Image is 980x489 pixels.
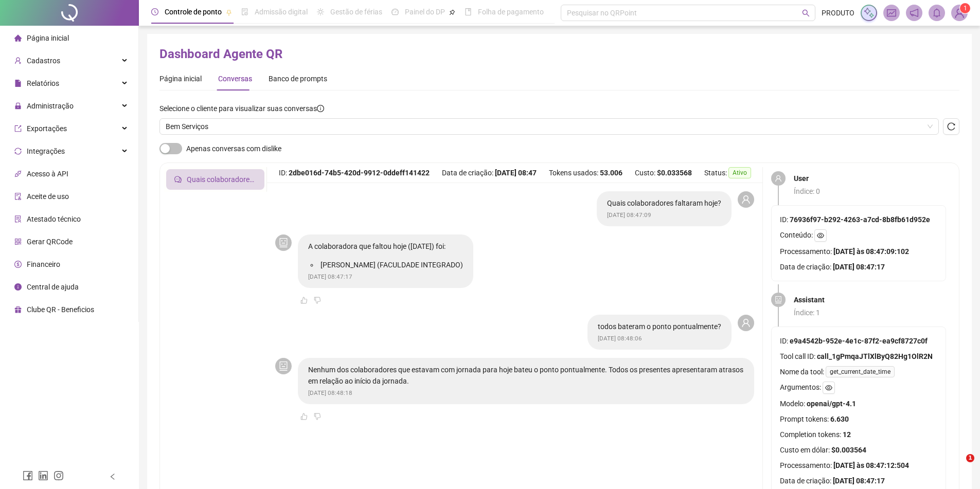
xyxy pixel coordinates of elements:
span: Nome da tool: [780,366,824,377]
span: Folha de pagamento [478,8,544,16]
span: Controle de ponto [165,8,222,16]
span: linkedin [38,470,48,481]
span: 76936f97-b292-4263-a7cd-8b8fb61d952e [790,214,930,225]
span: [DATE] às 08:47:12:504 [833,460,909,471]
span: 12 [843,429,851,440]
span: Completion tokens: [780,429,841,440]
span: get_current_date_time [826,366,895,377]
span: user [741,318,751,328]
img: 38791 [952,5,967,21]
span: sun [317,8,324,15]
span: file [14,80,22,87]
span: Custo: [635,167,655,178]
span: notification [910,8,919,17]
span: dashboard [391,8,399,15]
span: e9a4542b-952e-4e1c-87f2-ea9cf8727c0f [790,335,928,347]
img: sparkle-icon.fc2bf0ac1784a2077858766a79e2daf3.svg [863,7,875,19]
span: book [465,8,472,15]
span: ID: [780,214,788,225]
span: Tool call ID: [780,351,815,362]
p: todos bateram o ponto pontualmente? [598,321,721,332]
span: Conteúdo: [780,229,813,242]
h3: Dashboard Agente QR [159,46,959,63]
span: Central de ajuda [27,283,79,291]
label: Selecione o cliente para visualizar suas conversas [159,103,331,114]
span: gift [14,306,22,313]
span: 53.006 [600,167,622,178]
sup: Atualize o seu contato no menu Meus Dados [960,3,970,13]
span: call_1gPmqaJTlXlByQ82Hg1OlR2N [817,351,933,362]
span: file-done [241,8,248,15]
p: A colaboradora que faltou hoje ([DATE]) foi: [308,241,463,252]
div: Página inicial [159,73,202,84]
span: Gestão de férias [330,8,382,16]
p: Quais colaboradores faltaram hoje? [607,197,721,209]
span: $0.003564 [831,444,866,456]
span: Data de criação: [442,167,493,178]
span: search [802,9,810,17]
iframe: Intercom live chat [945,454,970,479]
span: clock-circle [151,8,158,15]
span: Quais colaboradores faltaram hoje? [187,175,301,184]
span: comment [174,176,182,183]
span: Processamento: [780,460,832,471]
span: ID: [279,167,287,178]
span: openai/gpt-4.1 [807,398,856,409]
span: eye [825,384,832,391]
span: Financeiro [27,260,60,268]
span: Prompt tokens: [780,413,829,425]
span: Relatórios [27,79,59,87]
span: Gerar QRCode [27,238,73,246]
span: Argumentos: [780,382,821,394]
span: ID: [780,335,788,347]
span: export [14,125,22,132]
span: 1 [966,454,974,462]
span: 1 [964,5,967,12]
span: Administração [27,102,74,110]
span: info-circle [317,105,324,112]
span: Cadastros [27,57,60,65]
div: Banco de prompts [269,73,327,84]
span: dollar [14,261,22,268]
span: Modelo: [780,398,805,409]
span: Integrações [27,147,65,155]
strong: Assistant [794,296,825,304]
span: audit [14,193,22,200]
span: Índice: 1 [794,307,946,318]
span: pushpin [226,9,232,15]
span: Admissão digital [255,8,308,16]
li: [PERSON_NAME] (FACULDADE INTEGRADO) [318,259,463,270]
span: Status: [704,167,727,178]
span: lock [14,102,22,110]
span: [DATE] 08:47:17 [833,475,885,486]
span: user [775,175,782,182]
span: Acesso à API [27,170,68,178]
span: [DATE] 08:48:18 [308,389,352,396]
span: user [741,195,751,204]
span: api [14,170,22,177]
span: robot [279,361,288,371]
span: Custo em dólar: [780,444,830,456]
span: solution [14,215,22,223]
span: reload [947,122,955,131]
span: $0.033568 [657,167,692,178]
span: user-add [14,57,22,64]
span: fund [887,8,896,17]
span: Apenas conversas com dislike [186,143,281,154]
span: info-circle [14,283,22,291]
span: Tokens usados: [549,167,598,178]
span: pushpin [449,9,455,15]
span: [DATE] 08:47:09 [607,211,651,219]
span: Data de criação: [780,261,831,273]
span: PRODUTO [822,7,854,19]
span: Clube QR - Beneficios [27,305,94,314]
strong: User [794,174,809,183]
span: Painel do DP [405,8,445,16]
span: Data de criação: [780,475,831,486]
span: Processamento: [780,246,832,257]
span: Ativo [728,167,751,178]
span: home [14,34,22,42]
span: sync [14,148,22,155]
span: Página inicial [27,34,69,42]
span: left [109,473,116,480]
